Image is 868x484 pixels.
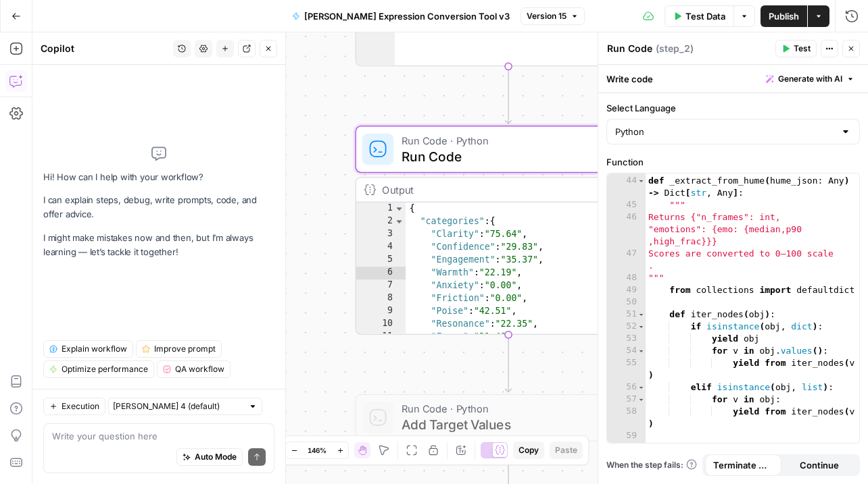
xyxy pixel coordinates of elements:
[513,441,544,459] button: Copy
[62,343,127,355] span: Explain workflow
[606,155,860,169] label: Function
[41,42,169,55] div: Copilot
[607,211,646,248] div: 46
[800,458,839,472] span: Continue
[356,305,406,318] div: 9
[685,9,725,23] span: Test Data
[284,5,518,27] button: [PERSON_NAME] Expression Conversion Tool v3
[157,360,231,378] button: QA workflow
[356,241,406,254] div: 4
[794,43,811,55] span: Test
[761,5,807,27] button: Publish
[637,175,645,187] span: Toggle code folding, rows 44 through 159
[598,65,868,92] div: Write code
[43,170,274,184] p: Hi! How can I help with your workflow?
[615,125,835,138] input: Python
[781,454,858,476] button: Continue
[506,66,512,124] g: Edge from step_1 to step_2
[356,318,406,331] div: 10
[113,400,243,413] input: Claude Sonnet 4 (default)
[607,321,646,333] div: 52
[637,321,645,333] span: Toggle code folding, rows 52 through 55
[606,101,860,115] label: Select Language
[356,292,406,305] div: 8
[195,451,237,463] span: Auto Mode
[176,448,243,466] button: Auto Mode
[775,40,817,57] button: Test
[521,7,585,25] button: Version 15
[769,9,799,23] span: Publish
[637,442,645,454] span: Toggle code folding, rows 60 through 88
[402,414,607,434] span: Add Target Values
[402,146,607,166] span: Run Code
[43,398,105,415] button: Execution
[527,10,566,22] span: Version 15
[62,363,148,375] span: Optimize performance
[136,340,222,358] button: Improve prompt
[606,459,697,471] a: When the step fails:
[607,308,646,321] div: 51
[393,215,404,228] span: Toggle code folding, rows 2 through 15
[356,331,406,344] div: 11
[607,272,646,284] div: 48
[506,335,512,392] g: Edge from step_2 to step_5
[607,430,646,442] div: 59
[607,42,652,55] textarea: Run Code
[62,400,99,412] span: Execution
[637,308,645,321] span: Toggle code folding, rows 51 through 58
[656,42,694,55] span: ( step_2 )
[308,445,327,456] span: 146%
[607,284,646,296] div: 49
[355,394,661,441] div: Run Code · PythonAdd Target ValuesStep 5
[778,73,842,85] span: Generate with AI
[175,363,224,375] span: QA workflow
[356,228,406,241] div: 3
[607,406,646,430] div: 58
[154,343,216,355] span: Improve prompt
[382,182,607,197] div: Output
[607,199,646,211] div: 45
[607,381,646,394] div: 56
[665,5,733,27] button: Test Data
[607,357,646,381] div: 55
[637,381,645,394] span: Toggle code folding, rows 56 through 58
[43,360,154,378] button: Optimize performance
[402,132,607,148] span: Run Code · Python
[713,458,773,472] span: Terminate Workflow
[607,394,646,406] div: 57
[607,175,646,199] div: 44
[356,203,406,215] div: 1
[356,254,406,267] div: 5
[607,333,646,345] div: 53
[637,394,645,406] span: Toggle code folding, rows 57 through 58
[43,231,274,259] p: I might make mistakes now and then, but I’m always learning — let’s tackle it together!
[637,345,645,357] span: Toggle code folding, rows 54 through 55
[519,444,539,456] span: Copy
[356,215,406,228] div: 2
[356,279,406,292] div: 7
[607,248,646,272] div: 47
[555,444,577,456] span: Paste
[607,345,646,357] div: 54
[402,401,607,416] span: Run Code · Python
[607,442,646,454] div: 60
[355,126,661,335] div: Run Code · PythonRun CodeStep 2Output{ "categories":{ "Clarity":"75.64", "Confidence":"29.83", "E...
[550,441,583,459] button: Paste
[43,193,274,221] p: I can explain steps, debug, write prompts, code, and offer advice.
[607,296,646,308] div: 50
[393,203,404,215] span: Toggle code folding, rows 1 through 261
[304,9,510,23] span: [PERSON_NAME] Expression Conversion Tool v3
[43,340,133,358] button: Explain workflow
[761,70,860,88] button: Generate with AI
[356,267,406,279] div: 6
